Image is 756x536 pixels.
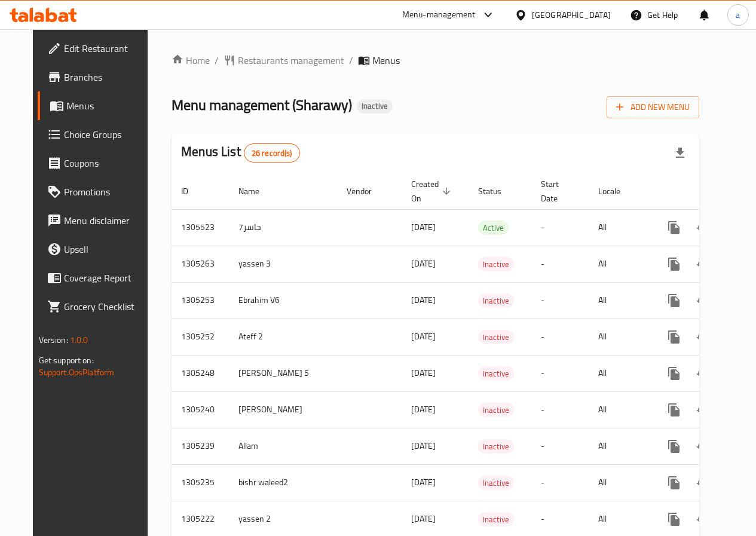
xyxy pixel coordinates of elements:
[181,143,299,163] h2: Menus List
[411,474,436,490] span: [DATE]
[172,355,229,391] td: 1305248
[660,286,688,315] button: more
[660,505,688,534] button: more
[478,476,514,490] div: Inactive
[478,330,514,344] span: Inactive
[38,292,159,321] a: Grocery Checklist
[172,209,229,246] td: 1305523
[38,235,159,264] a: Upsell
[64,242,149,256] span: Upsell
[589,355,650,391] td: All
[589,282,650,318] td: All
[38,91,159,120] a: Menus
[688,468,717,497] button: Change Status
[478,221,509,235] span: Active
[39,365,115,380] a: Support.OpsPlatform
[660,432,688,461] button: more
[478,330,514,344] div: Inactive
[666,139,694,167] div: Export file
[478,367,514,381] span: Inactive
[478,439,514,454] div: Inactive
[38,177,159,206] a: Promotions
[411,365,436,381] span: [DATE]
[38,149,159,177] a: Coupons
[402,8,476,22] div: Menu-management
[411,402,436,417] span: [DATE]
[411,511,436,526] span: [DATE]
[531,428,589,464] td: -
[531,318,589,355] td: -
[589,318,650,355] td: All
[688,359,717,388] button: Change Status
[531,282,589,318] td: -
[736,8,740,22] span: a
[229,428,337,464] td: Allam
[229,209,337,246] td: جاسر7
[660,323,688,351] button: more
[478,220,509,235] div: Active
[172,53,210,68] a: Home
[172,91,352,118] span: Menu management ( Sharawy )
[238,53,344,68] span: Restaurants management
[172,391,229,428] td: 1305240
[478,293,514,308] div: Inactive
[478,257,514,271] div: Inactive
[478,258,514,271] span: Inactive
[38,264,159,292] a: Coverage Report
[589,428,650,464] td: All
[688,213,717,242] button: Change Status
[64,299,149,314] span: Grocery Checklist
[660,396,688,424] button: more
[688,286,717,315] button: Change Status
[238,184,275,198] span: Name
[411,329,436,344] span: [DATE]
[181,184,204,198] span: ID
[531,464,589,501] td: -
[349,53,353,68] li: /
[688,432,717,461] button: Change Status
[531,246,589,282] td: -
[688,505,717,534] button: Change Status
[39,332,68,348] span: Version:
[531,355,589,391] td: -
[66,99,149,113] span: Menus
[172,53,699,68] nav: breadcrumb
[478,184,517,198] span: Status
[531,391,589,428] td: -
[688,250,717,278] button: Change Status
[229,355,337,391] td: [PERSON_NAME] 5
[357,99,393,114] div: Inactive
[172,318,229,355] td: 1305252
[660,250,688,278] button: more
[478,403,514,417] span: Inactive
[229,282,337,318] td: Ebrahim V6
[172,428,229,464] td: 1305239
[64,156,149,170] span: Coupons
[70,332,88,348] span: 1.0.0
[589,246,650,282] td: All
[39,353,94,368] span: Get support on:
[478,294,514,308] span: Inactive
[589,209,650,246] td: All
[357,101,393,111] span: Inactive
[229,246,337,282] td: yassen 3
[347,184,387,198] span: Vendor
[64,213,149,228] span: Menu disclaimer
[64,70,149,84] span: Branches
[224,53,344,68] a: Restaurants management
[531,209,589,246] td: -
[215,53,219,68] li: /
[660,359,688,388] button: more
[660,213,688,242] button: more
[478,403,514,417] div: Inactive
[411,292,436,308] span: [DATE]
[172,282,229,318] td: 1305253
[38,120,159,149] a: Choice Groups
[478,476,514,490] span: Inactive
[229,391,337,428] td: [PERSON_NAME]
[229,464,337,501] td: bishr waleed2
[64,41,149,56] span: Edit Restaurant
[38,34,159,63] a: Edit Restaurant
[172,246,229,282] td: 1305263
